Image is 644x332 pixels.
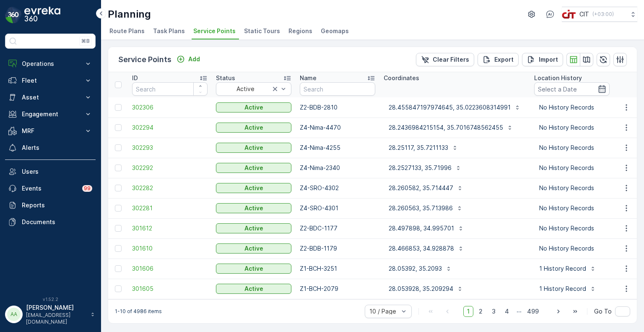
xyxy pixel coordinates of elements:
button: 1 History Record [534,282,601,295]
button: Active [216,223,291,233]
p: ⌘B [81,38,90,44]
p: Active [244,224,263,233]
div: Toggle Row Selected [115,285,122,292]
button: Active [216,203,291,213]
span: Geomaps [321,27,349,35]
p: No History Records [539,204,605,212]
div: Toggle Row Selected [115,205,122,212]
p: Z2-BDB-2810 [300,103,375,112]
button: MRF [5,123,96,139]
p: 28.497898, 34.995701 [389,224,454,233]
a: Users [5,163,96,180]
p: No History Records [539,224,605,233]
p: Z2-BDC-1177 [300,224,375,233]
div: Toggle Row Selected [115,185,122,191]
div: Toggle Row Selected [115,265,122,272]
span: 2 [475,306,486,317]
span: Static Tours [244,27,280,35]
div: Toggle Row Selected [115,124,122,131]
button: Active [216,284,291,294]
button: Engagement [5,106,96,123]
input: Select a Date [534,82,610,96]
a: 302294 [132,123,208,132]
a: 302306 [132,103,208,112]
p: Service Points [118,54,171,65]
img: logo [5,7,22,24]
div: Toggle Row Selected [115,245,122,252]
p: 28.2527133, 35.71996 [389,164,452,172]
p: 1 History Record [539,264,586,273]
button: Active [216,163,291,173]
div: Toggle Row Selected [115,144,122,151]
img: cit-logo_pOk6rL0.png [562,10,576,19]
a: 301612 [132,224,208,233]
p: No History Records [539,184,605,192]
p: ( +03:00 ) [592,11,614,18]
button: AA[PERSON_NAME][EMAIL_ADDRESS][DOMAIN_NAME] [5,303,96,325]
span: 1 [463,306,473,317]
a: 301605 [132,285,208,293]
span: Task Plans [153,27,185,35]
a: Events99 [5,180,96,197]
button: Asset [5,89,96,106]
a: Reports [5,197,96,214]
p: Reports [22,201,92,209]
p: Export [494,55,514,64]
p: No History Records [539,103,605,112]
button: Active [216,264,291,274]
button: 28.2527133, 35.71996 [384,161,467,175]
span: Route Plans [109,27,145,35]
p: Z4-Nima-4470 [300,123,375,132]
button: Active [216,123,291,133]
p: Status [216,74,235,82]
p: Active [244,123,263,132]
p: MRF [22,127,79,135]
p: 99 [84,185,91,192]
input: Search [132,82,208,96]
p: No History Records [539,244,605,253]
p: Clear Filters [433,55,469,64]
a: 302293 [132,144,208,152]
p: 1-10 of 4986 items [115,308,162,315]
button: Export [478,53,519,66]
p: Users [22,167,92,176]
button: Active [216,143,291,153]
p: CIT [579,10,589,18]
p: Events [22,184,77,193]
p: 28.260582, 35.714447 [389,184,453,192]
p: Location History [534,74,582,82]
button: 28.25117, 35.7211133 [384,141,463,154]
button: 28.260563, 35.713986 [384,201,468,215]
p: Z1-BCH-3251 [300,264,375,273]
input: Search [300,82,375,96]
p: Active [244,204,263,212]
button: 28.05392, 35.2093 [384,262,457,275]
p: Engagement [22,110,79,118]
a: 302282 [132,184,208,192]
p: 28.260563, 35.713986 [389,204,453,212]
a: 302281 [132,204,208,212]
p: Documents [22,218,92,226]
p: Z1-BCH-2079 [300,285,375,293]
span: 3 [488,306,499,317]
div: Toggle Row Selected [115,225,122,232]
button: 28.2436984215154, 35.7016748562455 [384,121,518,134]
p: [EMAIL_ADDRESS][DOMAIN_NAME] [26,312,86,325]
span: v 1.52.2 [5,297,96,302]
span: 302292 [132,164,208,172]
span: 4 [501,306,513,317]
p: 28.05392, 35.2093 [389,264,442,273]
p: Active [244,285,263,293]
a: 301606 [132,264,208,273]
span: 499 [523,306,543,317]
span: 301610 [132,244,208,253]
p: Active [244,103,263,112]
p: Active [244,244,263,253]
div: Toggle Row Selected [115,165,122,171]
button: 28.455847197974645, 35.0223608314991 [384,101,526,114]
